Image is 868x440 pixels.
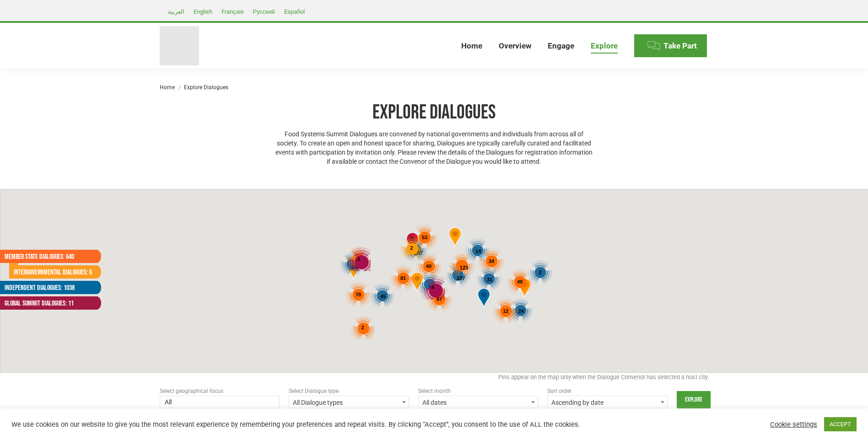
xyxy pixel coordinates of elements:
[400,275,405,281] span: 81
[160,26,199,65] img: Food Systems Summit Dialogues
[475,248,480,254] span: 14
[548,41,574,51] span: Engage
[426,263,431,269] span: 40
[410,245,413,251] span: 2
[418,396,539,408] span: All dates
[517,279,522,284] span: 49
[289,396,409,408] span: All Dialogue types
[663,41,697,51] span: Take Part
[248,6,280,17] a: Русский
[357,256,360,262] span: 3
[824,417,857,431] a: ACCEPT
[486,277,492,282] span: 31
[502,308,508,314] span: 12
[431,284,434,290] span: 4
[518,308,523,314] span: 24
[380,294,385,299] span: 45
[459,265,468,270] span: 123
[547,396,668,408] span: Ascending by date
[677,391,711,408] input: Explore
[189,6,217,17] a: English
[419,396,538,409] span: All dates
[168,8,184,15] span: العربية
[488,258,494,264] span: 34
[9,265,92,279] a: Intergovernmental Dialogues: 6
[280,6,309,17] a: Español
[275,129,593,166] p: Food Systems Summit Dialogues are convened by national governments and individuals from across al...
[284,8,305,15] span: Español
[160,373,709,386] div: Pins appear on the map only when the Dialogue Convenor has selected a host city.
[289,386,409,396] div: Select Dialogue type
[275,100,593,125] h1: Explore Dialogues
[253,8,275,15] span: Русский
[355,292,361,297] span: 78
[548,396,667,409] span: Ascending by date
[361,325,364,330] span: 2
[163,6,189,17] a: العربية
[160,84,175,91] a: Home
[539,269,541,275] span: 2
[184,84,228,91] span: Explore Dialogues
[221,8,244,15] span: Français
[421,235,427,240] span: 53
[194,8,212,15] span: English
[647,39,661,53] img: Menu icon
[418,386,539,396] div: Select month
[770,420,817,429] a: Cookie settings
[547,386,668,396] div: Sort order
[591,41,618,51] span: Explore
[499,41,531,51] span: Overview
[217,6,248,17] a: Français
[289,396,409,409] span: All Dialogue types
[160,386,280,396] div: Select geographical focus
[11,420,603,429] div: We use cookies on our website to give you the most relevant experience by remembering your prefer...
[461,41,482,51] span: Home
